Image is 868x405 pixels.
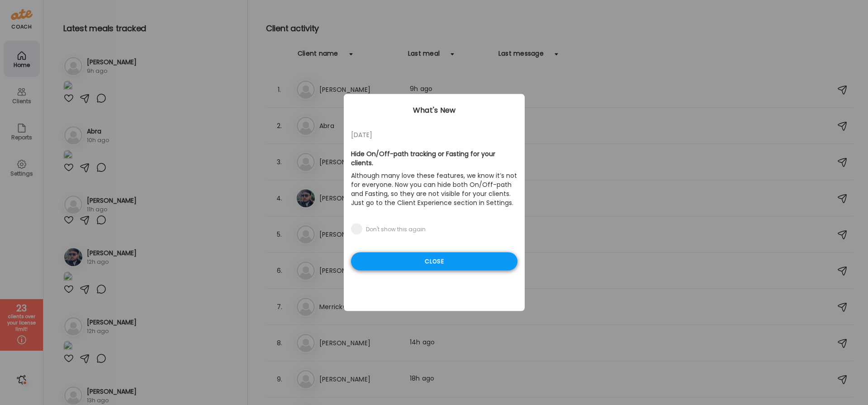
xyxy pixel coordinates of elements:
[351,149,495,167] b: Hide On/Off-path tracking or Fasting for your clients.
[351,169,517,209] p: Although many love these features, we know it’s not for everyone. Now you can hide both On/Off-pa...
[344,105,525,116] div: What's New
[366,226,426,233] div: Don't show this again
[351,253,517,271] div: Close
[351,129,517,140] div: [DATE]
